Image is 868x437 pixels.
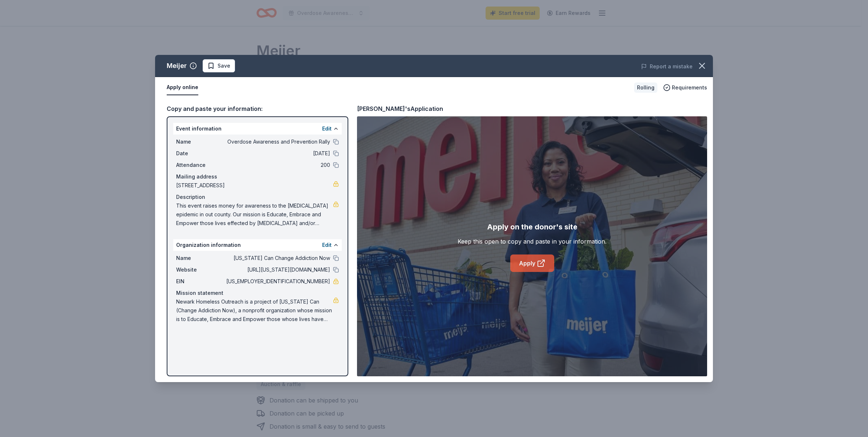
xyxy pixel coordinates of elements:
button: Edit [322,241,332,249]
div: Keep this open to copy and paste in your information. [458,237,607,246]
div: [PERSON_NAME]'s Application [357,104,443,113]
div: Description [176,193,339,201]
button: Apply online [167,80,198,95]
div: Event information [173,123,342,135]
span: Name [176,137,225,146]
span: [DATE] [225,149,330,158]
button: Save [203,59,235,72]
span: [URL][US_STATE][DOMAIN_NAME] [225,265,330,274]
span: 200 [225,161,330,169]
div: Organization information [173,239,342,251]
span: Save [218,61,230,70]
button: Requirements [663,83,707,92]
span: Date [176,149,225,158]
div: Mailing address [176,172,339,181]
span: [US_STATE] Can Change Addiction Now [225,254,330,262]
span: Newark Homeless Outreach is a project of [US_STATE] Can (Change Addiction Now), a nonprofit organ... [176,297,333,324]
span: [STREET_ADDRESS] [176,181,333,190]
span: Attendance [176,161,225,169]
button: Report a mistake [641,62,693,71]
span: EIN [176,277,225,286]
span: Overdose Awareness and Prevention Rally [225,137,330,146]
span: Requirements [672,83,707,92]
a: Apply [510,254,554,272]
button: Edit [322,124,332,133]
div: Meijer [167,60,187,72]
span: Website [176,265,225,274]
span: Name [176,254,225,262]
div: Rolling [634,83,657,93]
div: Mission statement [176,289,339,297]
div: Copy and paste your information: [167,104,348,113]
span: [US_EMPLOYER_IDENTIFICATION_NUMBER] [225,277,330,286]
span: This event raises money for awareness to the [MEDICAL_DATA] epidemic in out county. Our mission i... [176,201,333,228]
div: Apply on the donor's site [487,221,577,233]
